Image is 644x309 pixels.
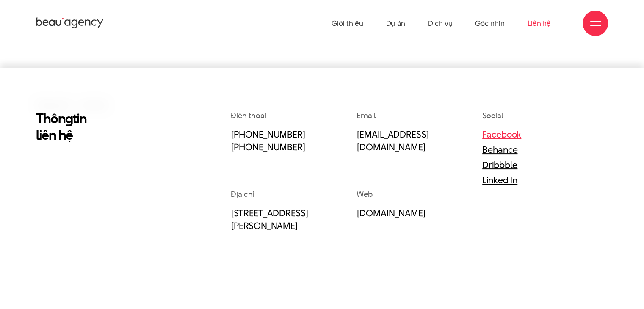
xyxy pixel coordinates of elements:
[65,109,73,128] en: g
[482,158,517,171] a: Dribbble
[231,189,254,199] span: Địa chỉ
[482,143,517,156] a: Behance
[357,110,376,121] span: Email
[231,110,266,121] span: Điện thoại
[357,207,426,219] a: [DOMAIN_NAME]
[231,207,308,232] a: [STREET_ADDRESS][PERSON_NAME]
[231,128,305,141] a: [PHONE_NUMBER]
[482,128,521,141] a: Facebook
[357,189,373,199] span: Web
[482,174,517,186] a: Linked In
[357,128,429,153] a: [EMAIL_ADDRESS][DOMAIN_NAME]
[482,110,503,121] span: Social
[231,141,305,153] a: [PHONE_NUMBER]
[36,110,169,143] h2: Thôn tin liên hệ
